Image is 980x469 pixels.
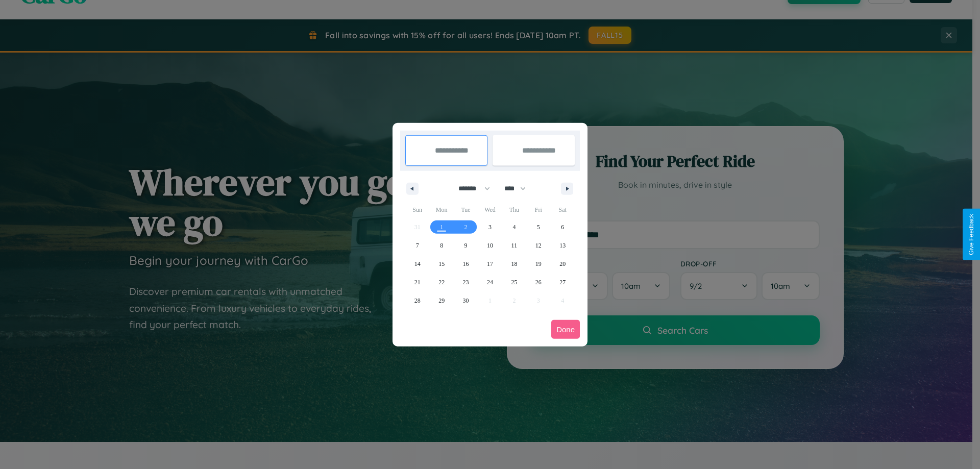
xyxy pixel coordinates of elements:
span: Wed [478,202,502,218]
span: 30 [463,291,469,310]
span: 27 [559,273,566,291]
span: 6 [561,218,564,236]
span: 28 [414,291,421,310]
span: Mon [429,202,453,218]
span: 1 [440,218,443,236]
span: Sat [551,202,575,218]
span: 4 [512,218,516,236]
span: 17 [487,255,493,273]
span: 11 [511,236,518,255]
button: 6 [551,218,575,236]
button: 14 [405,255,429,273]
span: Thu [502,202,526,218]
button: 21 [405,273,429,291]
button: 11 [502,236,526,255]
span: 2 [464,218,468,236]
span: Tue [454,202,478,218]
span: 23 [463,273,469,291]
button: 18 [502,255,526,273]
span: 20 [559,255,566,273]
span: 26 [535,273,542,291]
button: 2 [454,218,478,236]
span: 7 [416,236,419,255]
button: 12 [526,236,550,255]
button: Done [551,320,580,339]
button: 20 [551,255,575,273]
span: 21 [414,273,421,291]
button: 7 [405,236,429,255]
span: 9 [464,236,468,255]
span: 22 [438,273,445,291]
button: 29 [429,291,453,310]
button: 9 [454,236,478,255]
span: 8 [440,236,443,255]
span: 3 [488,218,492,236]
button: 25 [502,273,526,291]
span: Fri [526,202,550,218]
button: 15 [429,255,453,273]
span: 15 [438,255,445,273]
span: 18 [511,255,517,273]
button: 10 [478,236,502,255]
button: 3 [478,218,502,236]
span: 25 [511,273,517,291]
button: 30 [454,291,478,310]
span: 14 [414,255,421,273]
button: 5 [526,218,550,236]
button: 4 [502,218,526,236]
button: 17 [478,255,502,273]
button: 16 [454,255,478,273]
button: 13 [551,236,575,255]
span: 12 [535,236,542,255]
span: 19 [535,255,542,273]
span: 13 [559,236,566,255]
div: Give Feedback [968,214,975,255]
button: 28 [405,291,429,310]
button: 22 [429,273,453,291]
span: 16 [463,255,469,273]
button: 1 [429,218,453,236]
button: 27 [551,273,575,291]
span: 5 [537,218,540,236]
button: 19 [526,255,550,273]
span: 24 [487,273,493,291]
span: 10 [487,236,493,255]
span: 29 [438,291,445,310]
button: 23 [454,273,478,291]
button: 26 [526,273,550,291]
button: 8 [429,236,453,255]
button: 24 [478,273,502,291]
span: Sun [405,202,429,218]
